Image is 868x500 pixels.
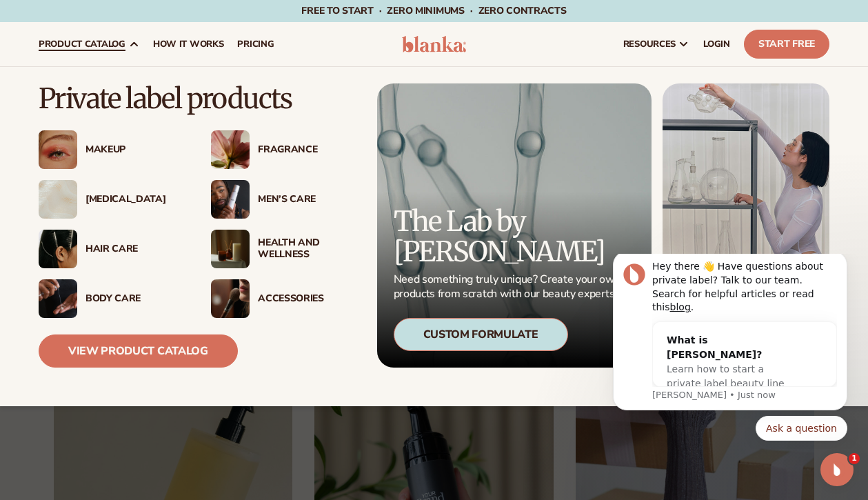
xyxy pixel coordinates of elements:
div: Makeup [85,144,183,156]
div: Custom Formulate [394,318,568,351]
div: Health And Wellness [258,237,356,261]
div: What is [PERSON_NAME]? [74,79,203,108]
a: Start Free [744,30,829,59]
a: blog [78,48,99,59]
img: logo [402,36,467,52]
p: Message from Lee, sent Just now [60,135,245,148]
div: [MEDICAL_DATA] [85,194,183,206]
p: Need something truly unique? Create your own products from scratch with our beauty experts. [394,272,625,301]
span: pricing [237,39,274,50]
img: Male hand applying moisturizer. [39,279,77,318]
a: Female hair pulled back with clips. Hair Care [39,230,183,268]
img: Female with glitter eye makeup. [39,130,77,169]
img: Female hair pulled back with clips. [39,230,77,268]
button: Quick reply: Ask a question [163,162,255,187]
div: Body Care [85,293,183,305]
div: What is [PERSON_NAME]?Learn how to start a private label beauty line with [PERSON_NAME] [61,68,216,163]
a: Microscopic product formula. The Lab by [PERSON_NAME] Need something truly unique? Create your ow... [377,83,652,368]
span: LOGIN [703,39,730,50]
a: Female with glitter eye makeup. Makeup [39,130,183,169]
span: Free to start · ZERO minimums · ZERO contracts [301,4,566,17]
div: Fragrance [258,144,356,156]
iframe: Intercom notifications message [592,254,868,449]
img: Cream moisturizer swatch. [39,180,77,219]
a: How It Works [146,22,231,66]
p: The Lab by [PERSON_NAME] [394,206,625,267]
img: Female with makeup brush. [211,279,250,318]
iframe: Intercom live chat [820,453,854,486]
a: Candles and incense on table. Health And Wellness [211,230,356,268]
a: Male hand applying moisturizer. Body Care [39,279,183,318]
span: 1 [849,453,860,464]
a: pricing [230,22,281,66]
a: Female with makeup brush. Accessories [211,279,356,318]
a: product catalog [32,22,146,66]
img: Pink blooming flower. [211,130,250,169]
a: Male holding moisturizer bottle. Men’s Care [211,180,356,219]
img: Candles and incense on table. [211,230,250,268]
a: resources [616,22,696,66]
img: Profile image for Lee [31,10,53,32]
span: Learn how to start a private label beauty line with [PERSON_NAME] [74,110,192,150]
a: Cream moisturizer swatch. [MEDICAL_DATA] [39,180,183,219]
a: LOGIN [696,22,737,66]
div: Quick reply options [21,162,255,187]
img: Female in lab with equipment. [663,83,829,368]
div: Message content [60,6,245,132]
a: View Product Catalog [39,334,238,368]
div: Men’s Care [258,194,356,206]
div: Hey there 👋 Have questions about private label? Talk to our team. Search for helpful articles or ... [60,6,245,60]
img: Male holding moisturizer bottle. [211,180,250,219]
div: Hair Care [85,243,183,255]
span: product catalog [39,39,125,50]
span: resources [623,39,676,50]
div: Accessories [258,293,356,305]
a: Pink blooming flower. Fragrance [211,130,356,169]
p: Private label products [39,83,356,114]
span: How It Works [153,39,224,50]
